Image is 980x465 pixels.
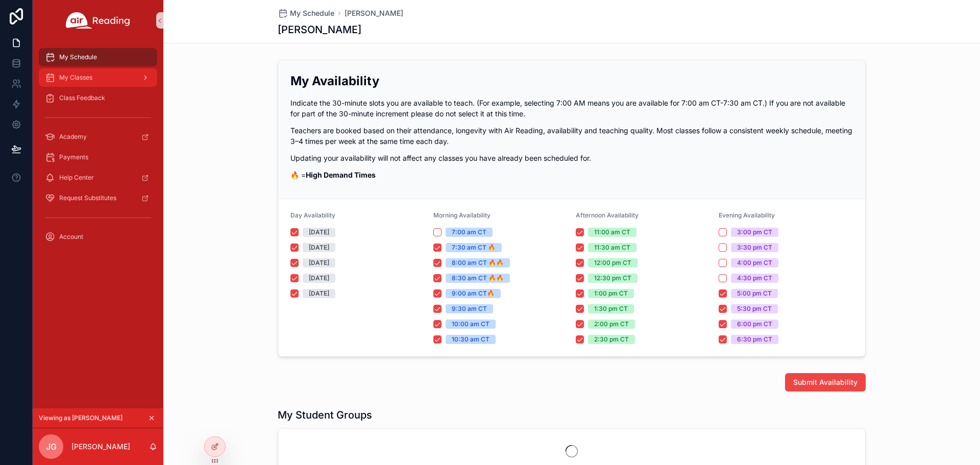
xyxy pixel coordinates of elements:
[737,304,772,313] div: 5:30 pm CT
[59,53,97,61] span: My Schedule
[290,125,853,146] p: Teachers are booked based on their attendance, longevity with Air Reading, availability and teach...
[309,228,329,237] div: [DATE]
[290,8,334,18] span: My Schedule
[278,408,372,422] h1: My Student Groups
[39,48,157,66] a: My Schedule
[345,8,403,18] a: [PERSON_NAME]
[594,320,629,329] div: 2:00 pm CT
[594,304,628,313] div: 1:30 pm CT
[594,289,628,298] div: 1:00 pm CT
[737,258,772,267] div: 4:00 pm CT
[719,211,775,219] span: Evening Availability
[309,258,329,267] div: [DATE]
[59,94,105,102] span: Class Feedback
[290,169,853,180] p: 🔥 =
[39,68,157,87] a: My Classes
[39,168,157,187] a: Help Center
[594,335,629,344] div: 2:30 pm CT
[737,289,772,298] div: 5:00 pm CT
[433,211,491,219] span: Morning Availability
[290,72,853,89] h2: My Availability
[452,243,496,252] div: 7:30 am CT 🔥
[278,8,334,18] a: My Schedule
[309,243,329,252] div: [DATE]
[39,89,157,107] a: Class Feedback
[39,228,157,246] a: Account
[66,12,130,29] img: App logo
[59,174,94,182] span: Help Center
[452,289,495,298] div: 9:00 am CT🔥
[594,258,631,267] div: 12:00 pm CT
[737,320,772,329] div: 6:00 pm CT
[452,320,489,329] div: 10:00 am CT
[309,274,329,283] div: [DATE]
[737,243,772,252] div: 3:30 pm CT
[737,274,772,283] div: 4:30 pm CT
[290,211,335,219] span: Day Availability
[39,414,122,422] span: Viewing as [PERSON_NAME]
[278,22,361,37] h1: [PERSON_NAME]
[59,153,88,161] span: Payments
[785,373,866,391] button: Submit Availability
[290,97,853,119] p: Indicate the 30-minute slots you are available to teach. (For example, selecting 7:00 AM means yo...
[39,148,157,166] a: Payments
[594,243,630,252] div: 11:30 am CT
[59,233,83,241] span: Account
[306,170,376,179] strong: High Demand Times
[594,228,630,237] div: 11:00 am CT
[452,258,504,267] div: 8:00 am CT 🔥🔥
[46,440,57,453] span: JG
[594,274,631,283] div: 12:30 pm CT
[452,335,489,344] div: 10:30 am CT
[71,442,130,452] p: [PERSON_NAME]
[576,211,639,219] span: Afternoon Availability
[59,133,87,141] span: Academy
[452,274,504,283] div: 8:30 am CT 🔥🔥
[39,189,157,207] a: Request Substitutes
[309,289,329,298] div: [DATE]
[39,128,157,146] a: Academy
[737,335,772,344] div: 6:30 pm CT
[59,194,116,202] span: Request Substitutes
[452,228,486,237] div: 7:00 am CT
[59,74,92,82] span: My Classes
[290,153,853,163] p: Updating your availability will not affect any classes you have already been scheduled for.
[737,228,772,237] div: 3:00 pm CT
[793,377,857,387] span: Submit Availability
[452,304,487,313] div: 9:30 am CT
[33,41,163,259] div: scrollable content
